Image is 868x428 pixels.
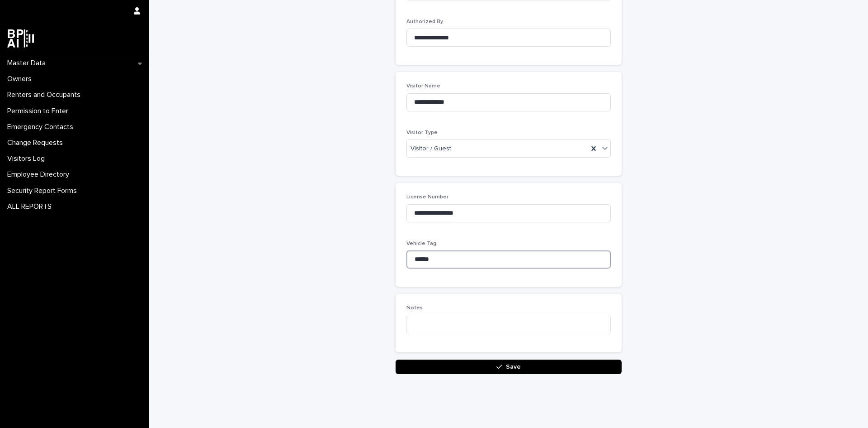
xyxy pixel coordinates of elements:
[4,187,84,195] p: Security Report Forms
[406,305,423,311] span: Notes
[4,139,70,147] p: Change Requests
[396,360,622,374] button: Save
[406,194,448,200] span: License Number
[4,170,76,179] p: Employee Directory
[406,19,443,24] span: Authorized By
[4,202,59,211] p: ALL REPORTS
[4,59,53,67] p: Master Data
[4,91,88,99] p: Renters and Occupants
[4,154,52,163] p: Visitors Log
[4,107,75,115] p: Permission to Enter
[7,29,34,48] img: dwgmcNfxSF6WIOOXiGgu
[410,144,451,154] span: Visitor / Guest
[406,241,436,246] span: Vehicle Tag
[406,130,438,135] span: Visitor Type
[4,75,39,83] p: Owners
[506,364,521,370] span: Save
[406,83,440,89] span: Visitor Name
[4,123,80,131] p: Emergency Contacts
